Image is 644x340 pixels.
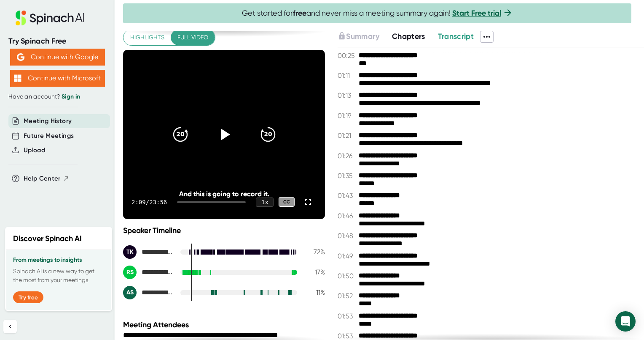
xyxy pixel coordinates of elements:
span: 01:19 [338,112,357,120]
button: Transcript [438,31,474,42]
div: Upgrade to access [338,31,392,43]
span: Highlights [130,32,164,43]
span: Summary [346,32,379,41]
button: Collapse sidebar [3,320,17,333]
span: 01:11 [338,71,357,80]
div: RS [123,266,137,279]
h2: Discover Spinach AI [13,233,82,244]
span: 01:48 [338,232,357,240]
div: Alignity Solutions [123,286,174,299]
span: 01:21 [338,132,357,140]
div: Raja_Alignity Solutions [123,266,174,279]
span: 01:43 [338,192,357,200]
button: Upload [24,145,45,155]
button: Chapters [392,31,425,42]
span: Help Center [24,174,61,184]
span: Full video [177,32,208,43]
div: Speaker Timeline [123,226,325,235]
span: 01:46 [338,212,357,220]
span: 00:25 [338,52,357,60]
div: TK [123,245,137,259]
button: Future Meetings [24,131,74,141]
div: Try Spinach Free [8,36,106,46]
span: 01:53 [338,332,357,340]
span: 01:49 [338,252,357,260]
button: Continue with Microsoft [10,70,105,87]
button: Summary [338,31,379,42]
div: CC [279,197,295,207]
div: 17 % [304,268,325,276]
span: 01:35 [338,172,357,180]
span: 01:50 [338,272,357,280]
div: 2:09 / 23:56 [131,199,167,206]
div: And this is going to record it. [143,190,305,198]
img: Aehbyd4JwY73AAAAAElFTkSuQmCC [17,53,24,61]
button: Full video [171,30,215,45]
div: Thirumal Kandari [123,245,174,259]
span: 01:26 [338,152,357,160]
div: AS [123,286,137,299]
a: Start Free trial [452,8,501,18]
button: Highlights [123,30,171,45]
button: Try free [13,291,43,303]
div: Have an account? [8,93,106,101]
div: Meeting Attendees [123,320,327,329]
span: 01:53 [338,312,357,320]
button: Continue with Google [10,49,105,66]
span: Transcript [438,32,474,41]
span: 01:52 [338,292,357,300]
a: Sign in [62,93,80,100]
div: 72 % [304,248,325,256]
button: Meeting History [24,116,72,126]
span: 01:13 [338,91,357,99]
p: Spinach AI is a new way to get the most from your meetings [13,267,104,285]
div: Open Intercom Messenger [615,311,636,332]
div: 1 x [256,197,274,207]
b: free [293,8,306,18]
div: 11 % [304,288,325,296]
span: Chapters [392,32,425,41]
h3: From meetings to insights [13,257,104,263]
span: Get started for and never miss a meeting summary again! [242,8,513,18]
button: Help Center [24,174,70,184]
